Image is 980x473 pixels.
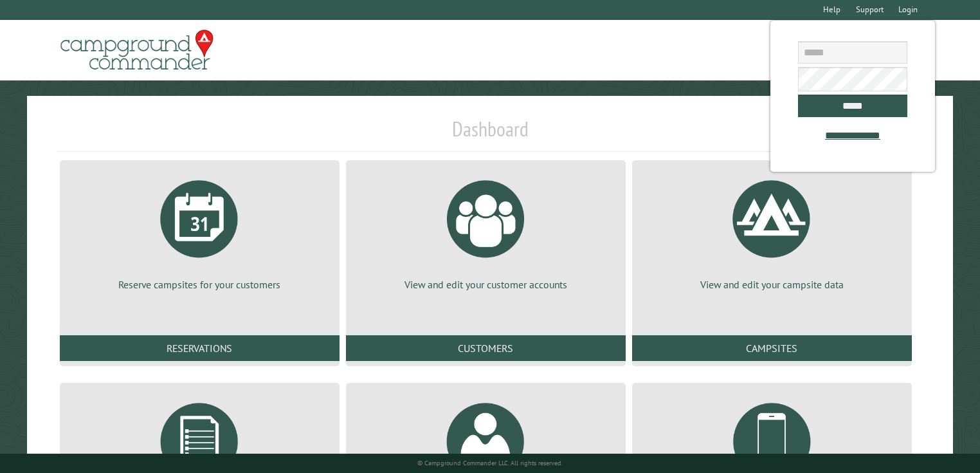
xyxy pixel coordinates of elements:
[648,277,896,292] p: View and edit your campsite data
[361,171,610,292] a: View and edit your customer accounts
[57,116,924,152] h1: Dashboard
[417,459,563,467] small: © Campground Commander LLC. All rights reserved.
[75,277,324,292] p: Reserve campsites for your customers
[346,335,626,361] a: Customers
[57,25,217,75] img: Campground Commander
[60,335,340,361] a: Reservations
[632,335,912,361] a: Campsites
[361,277,610,292] p: View and edit your customer accounts
[648,171,896,292] a: View and edit your campsite data
[75,171,324,292] a: Reserve campsites for your customers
